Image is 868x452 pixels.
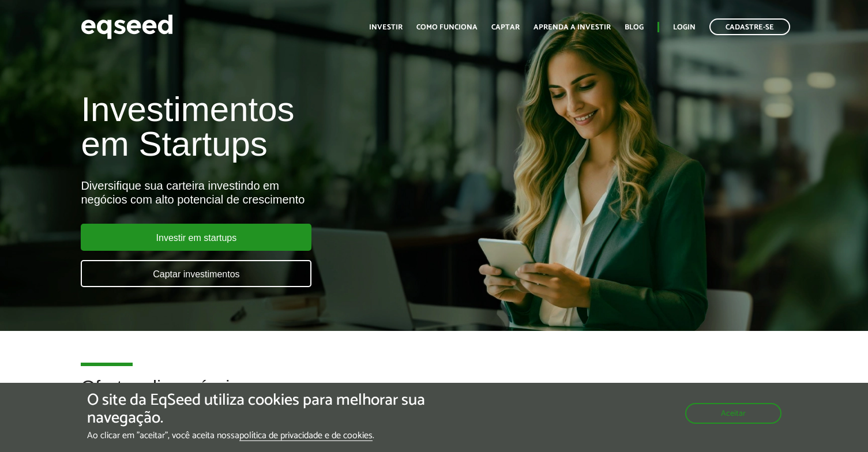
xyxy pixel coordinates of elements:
[533,24,611,31] a: Aprenda a investir
[81,12,173,42] img: EqSeed
[239,431,373,441] a: política de privacidade e de cookies
[625,24,644,31] a: Blog
[673,24,696,31] a: Login
[81,260,311,287] a: Captar investimentos
[81,224,311,251] a: Investir em startups
[87,391,503,427] h5: O site da EqSeed utiliza cookies para melhorar sua navegação.
[491,24,520,31] a: Captar
[81,92,498,161] h1: Investimentos em Startups
[369,24,403,31] a: Investir
[87,430,503,441] p: Ao clicar em "aceitar", você aceita nossa .
[81,377,787,415] h2: Ofertas disponíveis
[685,403,781,424] button: Aceitar
[81,179,498,206] div: Diversifique sua carteira investindo em negócios com alto potencial de crescimento
[416,24,478,31] a: Como funciona
[709,18,790,35] a: Cadastre-se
